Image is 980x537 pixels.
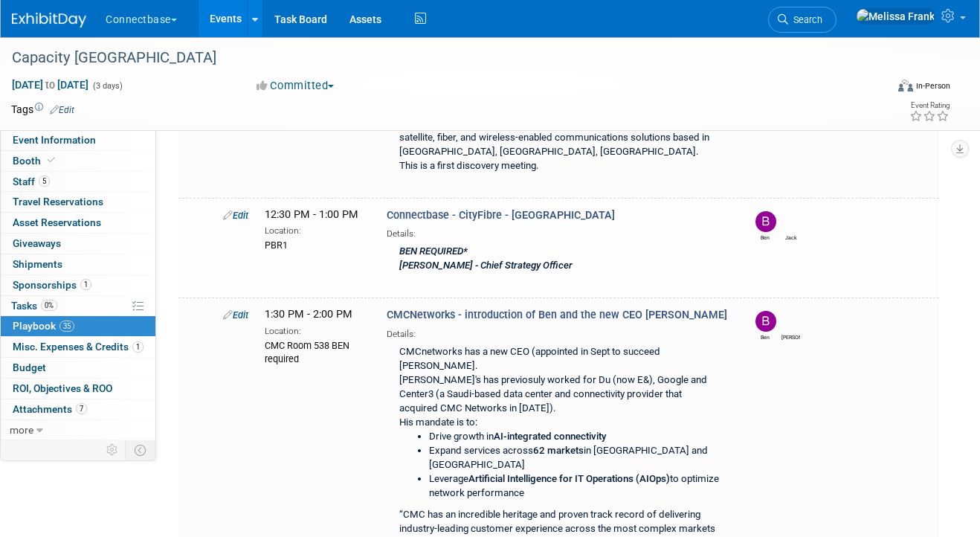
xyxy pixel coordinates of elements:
div: John Giblin [781,332,800,341]
span: Misc. Expenses & Credits [13,341,144,353]
span: [DATE] [DATE] [11,78,89,91]
div: Ben Edmond [755,232,774,242]
div: In-Person [915,80,950,91]
span: (3 days) [91,81,123,91]
a: more [1,420,155,440]
li: Expand services across in [GEOGRAPHIC_DATA] and [GEOGRAPHIC_DATA] [429,444,723,472]
a: Shipments [1,254,155,274]
b: [PERSON_NAME] - Chief Strategy Officer [399,260,573,271]
td: Tags [11,102,74,117]
a: ROI, Objectives & ROO [1,379,155,399]
span: Search [788,14,822,25]
span: Playbook [13,320,74,332]
img: ExhibitDay [12,13,86,28]
span: 5 [39,176,50,187]
a: Event Information [1,130,155,150]
span: Booth [13,155,58,167]
div: Details: [387,324,730,341]
div: Capacity [GEOGRAPHIC_DATA] [7,45,870,71]
span: Connectbase - CityFibre - [GEOGRAPHIC_DATA] [387,209,615,222]
span: more [10,424,33,436]
td: Personalize Event Tab Strip [100,440,126,460]
button: Committed [251,78,340,94]
b: Artificial Intelligence for IT Operations (AIOps) [468,473,670,484]
span: Attachments [13,403,87,415]
span: 1 [80,279,91,290]
div: Ben Edmond [755,332,774,341]
i: Booth reservation complete [48,156,55,164]
span: 1 [132,341,144,353]
span: Tasks [11,300,57,312]
span: 35 [59,321,74,332]
a: Travel Reservations [1,192,155,212]
li: Leverage to optimize network performance [429,472,723,501]
a: Booth [1,151,155,171]
div: Event Rating [909,102,950,109]
span: CMCNetworks - introduction of Ben and the new CEO [PERSON_NAME] [387,309,727,321]
a: Edit [223,210,248,221]
span: 0% [41,300,57,311]
a: Misc. Expenses & Credits1 [1,337,155,357]
div: Jack Davey [781,232,800,242]
img: Ben Edmond [755,211,776,232]
a: Edit [50,105,74,115]
a: Sponsorships1 [1,275,155,295]
span: to [43,79,57,91]
a: Attachments7 [1,399,155,419]
img: Format-Inperson.png [898,80,913,91]
span: 7 [76,403,87,414]
span: Staff [13,176,50,187]
span: Event Information [13,134,96,146]
a: Giveaways [1,234,155,254]
div: CMC Room 538 BEN required [265,338,364,366]
img: Ben Edmond [755,311,776,332]
span: Asset Reservations [13,216,101,228]
span: Giveaways [13,237,61,249]
span: ROI, Objectives & ROO [13,382,112,394]
div: Event Format [813,77,951,100]
div: Details: [387,223,730,240]
td: Toggle Event Tabs [126,440,156,460]
span: 12:30 PM - 1:00 PM [265,208,358,221]
div: Location: [265,222,364,237]
a: Tasks0% [1,296,155,316]
span: Budget [13,361,46,373]
span: Shipments [13,258,62,270]
img: Melissa Frank [856,8,935,25]
a: Search [768,7,836,33]
div: Location: [265,323,364,338]
span: Sponsorships [13,279,91,291]
img: Jack Davey [781,211,802,232]
b: 62 markets [533,445,584,456]
img: John Giblin [781,311,802,332]
span: Travel Reservations [13,196,103,208]
a: Playbook35 [1,316,155,336]
b: AI-integrated connectivity [494,431,607,442]
a: Asset Reservations [1,213,155,233]
a: Budget [1,358,155,378]
span: 1:30 PM - 2:00 PM [265,308,352,321]
li: Drive growth in [429,430,723,444]
div: [PERSON_NAME] - Sales Director - AXESS Networks Solutions [GEOGRAPHIC_DATA], formerly known as CE... [387,84,730,179]
div: PBR1 [265,237,364,252]
a: Edit [223,309,248,321]
b: BEN REQUIRED* [399,245,468,257]
a: Staff5 [1,172,155,192]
